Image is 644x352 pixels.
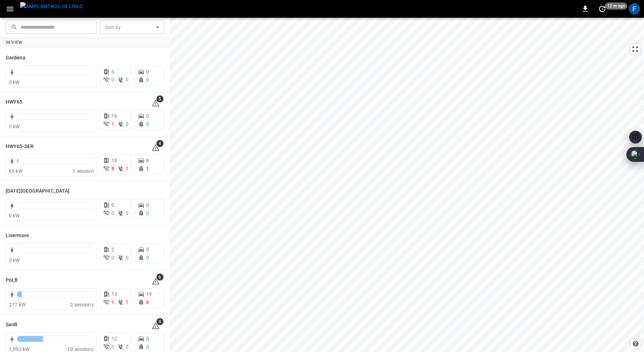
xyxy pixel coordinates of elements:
h6: Gardena [6,54,25,62]
span: 1 [126,166,128,171]
span: 1,592 kW [9,346,29,352]
span: 6 [156,274,163,281]
span: 12 [111,336,117,341]
span: 0 [146,255,149,260]
span: 1 [126,299,128,305]
span: 0 [126,77,128,83]
span: 0 [111,202,114,208]
span: 0 [146,77,149,83]
h6: HWY65-DER [6,143,34,151]
span: 8 [111,166,114,171]
span: 0 [146,202,149,208]
canvas: Map [170,18,644,352]
span: 2 [111,247,114,252]
strong: In View [6,40,23,45]
span: 0 [111,344,114,350]
span: 4 [156,140,163,147]
span: 8 [146,158,149,163]
span: 0 [111,210,114,216]
span: 2 sessions [70,302,94,307]
h6: SanB [6,321,17,329]
span: 0 [111,255,114,260]
span: 0 [126,210,128,216]
h6: PoLB [6,276,18,284]
span: 19 [146,291,152,297]
span: 6 [146,299,149,305]
span: 0 [146,113,149,119]
button: set refresh interval [597,3,608,14]
span: 0 [146,210,149,216]
h6: HWY65 [6,98,23,106]
span: 16 [111,113,117,119]
span: 0 kW [9,80,20,85]
span: 1 [111,299,114,305]
span: 5 [156,95,163,102]
span: 10 sessions [67,346,94,352]
span: 0 kW [9,124,20,129]
span: 1 session [73,168,93,174]
span: 0 [126,344,128,350]
h6: Karma Center [6,187,69,195]
span: 0 [146,336,149,341]
span: 0 [111,77,114,83]
span: 0 kW [9,213,20,218]
span: 0 [126,255,128,260]
span: 0 [146,344,149,350]
span: 277 kW [9,302,25,307]
span: 1 [111,121,114,127]
span: 13 [111,291,117,297]
span: 0 [146,247,149,252]
span: 4 [156,318,163,325]
span: 0 kW [9,257,20,263]
div: profile-icon [629,3,640,14]
span: 0 [146,121,149,127]
span: 1 [146,166,149,171]
span: 0 [146,69,149,75]
span: 0 [126,121,128,127]
img: ampcontrol.io logo [20,2,83,11]
span: 12 m ago [605,2,627,10]
span: 18 [111,158,117,163]
span: 0 [111,69,114,75]
span: 65 kW [9,168,23,174]
h6: Livermore [6,232,29,240]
